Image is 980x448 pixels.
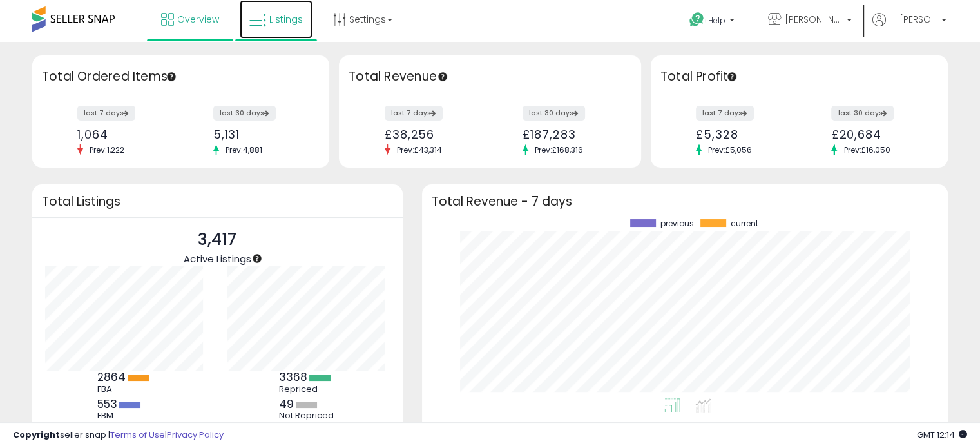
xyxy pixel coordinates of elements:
span: previous [660,219,694,228]
span: current [731,219,758,228]
span: Overview [177,13,219,26]
span: Prev: £43,314 [390,144,448,155]
div: £187,283 [523,128,619,141]
b: 49 [279,396,294,412]
div: Tooltip anchor [726,71,738,83]
b: 2864 [97,369,126,385]
span: Prev: £16,050 [837,144,896,155]
span: Prev: 1,222 [83,144,131,155]
i: Get Help [689,12,705,28]
div: seller snap | | [13,429,224,442]
div: Tooltip anchor [166,71,177,83]
label: last 7 days [696,106,754,121]
div: Repriced [279,384,337,394]
span: [PERSON_NAME] [785,13,843,26]
div: 1,064 [77,128,171,141]
div: Tooltip anchor [437,71,448,83]
div: £5,328 [696,128,789,141]
div: Tooltip anchor [251,253,263,264]
span: Prev: £168,316 [528,144,590,155]
span: Listings [269,13,303,26]
label: last 7 days [77,106,135,121]
b: 3368 [279,369,307,385]
div: 5,131 [213,128,307,141]
label: last 7 days [385,106,443,121]
div: FBM [97,411,155,421]
span: Prev: £5,056 [702,144,758,155]
h3: Total Ordered Items [42,68,320,86]
p: 3,417 [184,228,251,252]
div: Not Repriced [279,411,337,421]
span: Hi [PERSON_NAME] [889,13,937,26]
h3: Total Profit [660,68,938,86]
h3: Total Revenue - 7 days [432,197,938,206]
a: Help [679,2,747,42]
h3: Total Listings [42,197,393,206]
h3: Total Revenue [349,68,631,86]
b: 553 [97,396,117,412]
a: Hi [PERSON_NAME] [872,13,946,42]
div: £38,256 [385,128,481,141]
div: £20,684 [831,128,925,141]
span: 2025-08-13 12:14 GMT [917,429,967,441]
label: last 30 days [831,106,894,121]
a: Privacy Policy [167,429,224,441]
span: Prev: 4,881 [219,144,269,155]
div: FBA [97,384,155,394]
span: Help [708,15,725,26]
a: Terms of Use [110,429,165,441]
span: Active Listings [184,252,251,266]
strong: Copyright [13,429,60,441]
label: last 30 days [523,106,585,121]
label: last 30 days [213,106,276,121]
